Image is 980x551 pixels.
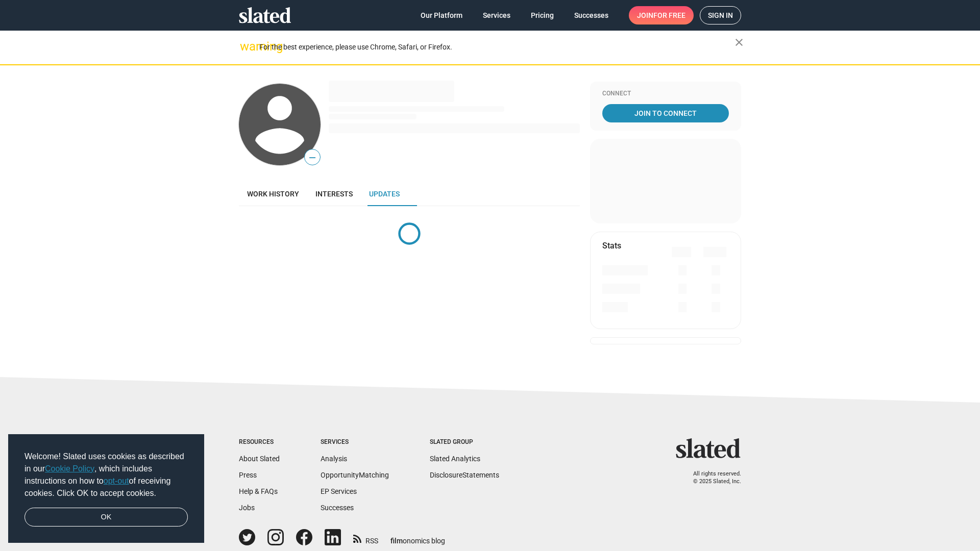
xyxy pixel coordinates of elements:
a: Successes [321,504,354,512]
a: Interests [307,182,361,206]
a: Press [239,471,257,479]
span: Join [637,6,685,24]
a: dismiss cookie message [24,508,188,527]
a: RSS [353,530,378,546]
span: Join To Connect [604,104,727,122]
span: for free [653,6,685,24]
div: cookieconsent [8,434,204,543]
a: Join To Connect [602,104,729,122]
mat-card-title: Stats [602,240,621,251]
a: Successes [566,6,617,24]
div: Resources [239,438,280,446]
p: All rights reserved. © 2025 Slated, Inc. [682,470,741,485]
a: Sign in [700,6,741,24]
span: Services [483,6,510,24]
div: Slated Group [430,438,499,446]
a: Joinfor free [629,6,694,24]
mat-icon: close [733,36,745,48]
a: DisclosureStatements [430,471,499,479]
div: Connect [602,90,729,98]
span: Sign in [708,7,733,24]
a: EP Services [321,487,357,495]
a: Help & FAQs [239,487,278,495]
a: Slated Analytics [430,455,480,463]
a: OpportunityMatching [321,471,389,479]
span: Welcome! Slated uses cookies as described in our , which includes instructions on how to of recei... [24,450,188,499]
span: Successes [574,6,608,24]
a: Cookie Policy [45,464,94,473]
span: Updates [369,190,400,198]
div: Services [321,438,389,446]
span: Interests [315,190,353,198]
span: Our Platform [421,6,462,24]
span: film [390,537,403,545]
a: About Slated [239,455,280,463]
span: — [305,151,320,164]
a: Jobs [239,504,255,512]
a: Updates [361,182,408,206]
span: Pricing [531,6,554,24]
a: Our Platform [412,6,471,24]
a: Work history [239,182,307,206]
a: filmonomics blog [390,528,445,546]
a: Analysis [321,455,347,463]
a: opt-out [104,477,129,485]
mat-icon: warning [240,40,252,53]
a: Pricing [523,6,562,24]
span: Work history [247,190,299,198]
a: Services [475,6,519,24]
div: For the best experience, please use Chrome, Safari, or Firefox. [259,40,735,54]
